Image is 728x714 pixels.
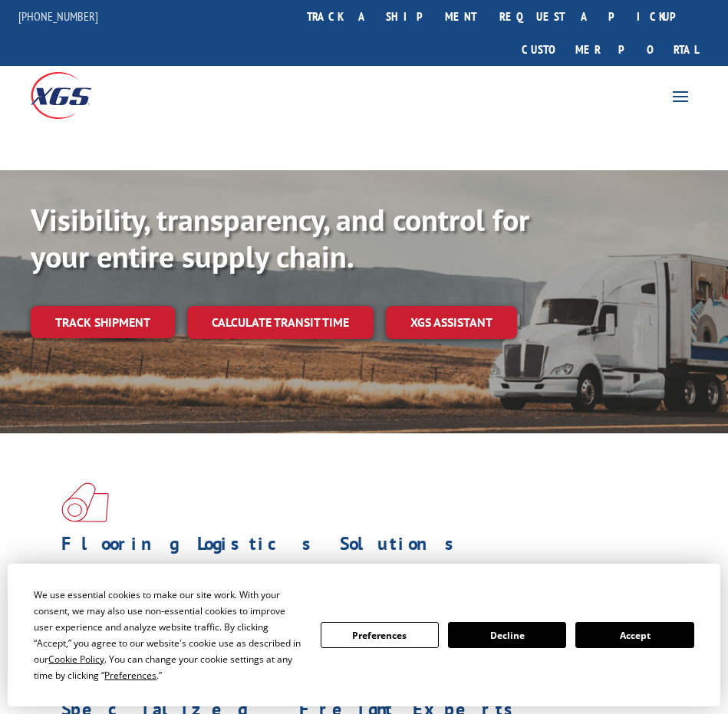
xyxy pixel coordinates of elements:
span: As an industry carrier of choice, XGS has brought innovation and dedication to flooring logistics... [61,561,654,597]
img: xgs-icon-total-supply-chain-intelligence-red [61,482,109,522]
a: Customer Portal [510,33,710,66]
a: Calculate transit time [187,306,374,339]
a: XGS ASSISTANT [386,306,517,339]
div: We use essential cookies to make our site work. With your consent, we may also use non-essential ... [34,587,301,683]
a: Track shipment [31,306,175,338]
span: Cookie Policy [48,653,104,666]
button: Preferences [321,622,439,648]
span: Preferences [104,669,156,682]
b: Visibility, transparency, and control for your entire supply chain. [31,199,529,276]
button: Accept [575,622,693,648]
a: [PHONE_NUMBER] [18,8,98,24]
button: Decline [448,622,566,648]
h1: Flooring Logistics Solutions [61,535,655,561]
div: Cookie Consent Prompt [8,564,720,706]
